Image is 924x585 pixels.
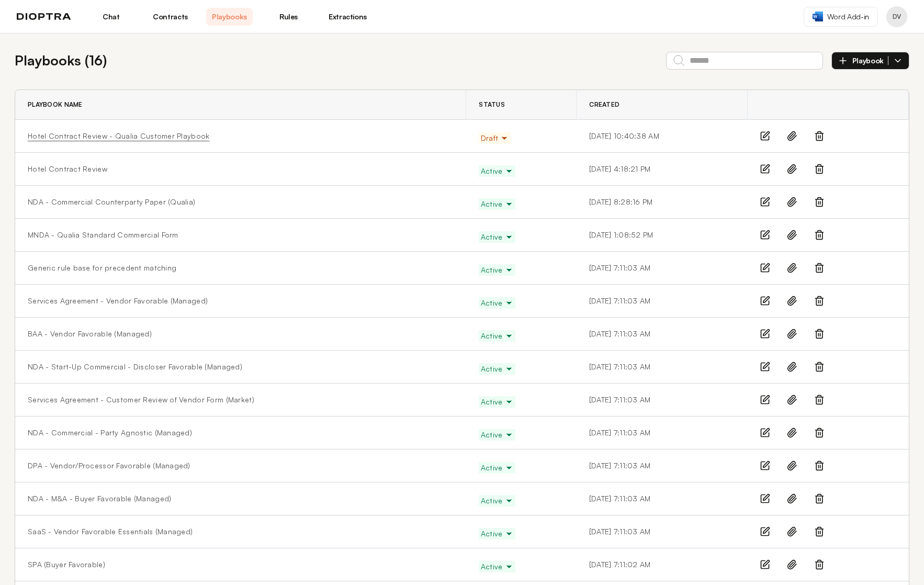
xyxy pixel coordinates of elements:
[28,230,178,240] a: MNDA - Qualia Standard Commercial Form
[577,449,747,482] td: [DATE] 7:11:03 AM
[28,131,209,141] a: Hotel Contract Review - Qualia Customer Playbook
[481,133,509,143] span: Draft
[28,263,176,273] a: Generic rule base for precedent matching
[28,197,195,207] a: NDA - Commercial Counterparty Paper (Qualia)
[88,8,134,26] a: Chat
[481,265,513,275] span: Active
[28,493,171,504] a: NDA - M&A - Buyer Favorable (Managed)
[28,296,208,306] a: Services Agreement - Vendor Favorable (Managed)
[479,198,515,210] button: Active
[28,362,242,372] a: NDA - Start-Up Commercial - Discloser Favorable (Managed)
[479,264,515,276] button: Active
[481,199,513,209] span: Active
[479,561,515,572] button: Active
[206,8,253,26] a: Playbooks
[28,428,192,438] a: NDA - Commercial - Party Agnostic (Managed)
[15,50,107,71] h2: Playbooks ( 16 )
[886,6,907,27] button: Profile menu
[813,12,823,21] img: word
[577,548,747,581] td: [DATE] 7:11:02 AM
[28,329,152,339] a: BAA - Vendor Favorable (Managed)
[479,100,505,109] span: Status
[577,120,747,153] td: [DATE] 10:40:38 AM
[831,52,909,70] button: Playbook
[577,351,747,384] td: [DATE] 7:11:03 AM
[17,13,71,20] img: logo
[28,164,107,174] a: Hotel Contract Review
[577,384,747,417] td: [DATE] 7:11:03 AM
[479,330,515,342] button: Active
[479,462,515,474] button: Active
[577,186,747,219] td: [DATE] 8:28:16 PM
[28,100,83,109] span: Playbook Name
[479,132,511,144] button: Draft
[28,559,105,570] a: SPA (Buyer Favorable)
[577,515,747,548] td: [DATE] 7:11:03 AM
[28,460,190,471] a: DPA - Vendor/Processor Favorable (Managed)
[852,56,888,65] span: Playbook
[804,7,878,27] a: Word Add-in
[265,8,312,26] a: Rules
[481,364,513,374] span: Active
[147,8,194,26] a: Contracts
[481,298,513,308] span: Active
[481,331,513,341] span: Active
[479,396,515,408] button: Active
[827,12,869,22] span: Word Add-in
[577,318,747,351] td: [DATE] 7:11:03 AM
[481,232,513,242] span: Active
[577,219,747,252] td: [DATE] 1:08:52 PM
[479,231,515,243] button: Active
[481,430,513,440] span: Active
[577,482,747,515] td: [DATE] 7:11:03 AM
[481,528,513,539] span: Active
[589,100,619,109] span: Created
[479,528,515,539] button: Active
[577,285,747,318] td: [DATE] 7:11:03 AM
[479,495,515,507] button: Active
[577,153,747,186] td: [DATE] 4:18:21 PM
[479,165,515,177] button: Active
[28,395,254,405] a: Services Agreement - Customer Review of Vendor Form (Market)
[481,166,513,176] span: Active
[577,417,747,449] td: [DATE] 7:11:03 AM
[481,397,513,407] span: Active
[481,463,513,473] span: Active
[481,561,513,572] span: Active
[324,8,371,26] a: Extractions
[28,526,193,537] a: SaaS - Vendor Favorable Essentials (Managed)
[479,429,515,441] button: Active
[479,363,515,375] button: Active
[479,297,515,309] button: Active
[577,252,747,285] td: [DATE] 7:11:03 AM
[481,496,513,506] span: Active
